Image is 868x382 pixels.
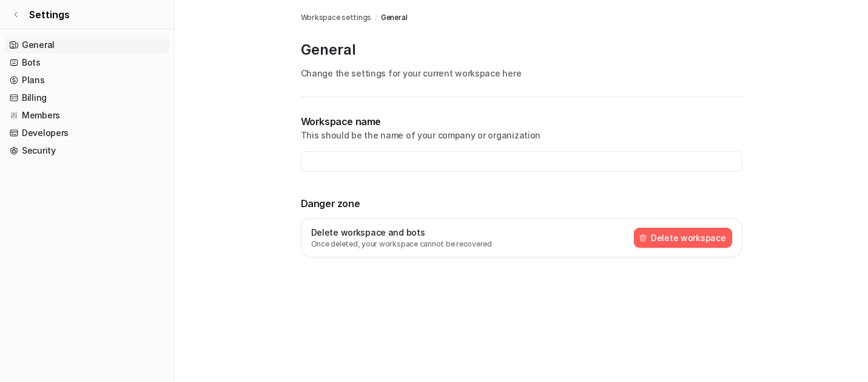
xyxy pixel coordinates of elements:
[5,72,169,89] a: Plans
[311,226,492,239] p: Delete workspace and bots
[634,228,732,248] button: Delete workspace
[5,107,169,124] a: Members
[375,12,377,23] span: /
[5,142,169,159] a: Security
[301,40,742,60] p: General
[301,196,742,211] p: Danger zone
[5,89,169,106] a: Billing
[301,67,742,80] p: Change the settings for your current workspace here
[301,12,372,23] a: Workspace settings
[311,239,492,250] p: Once deleted, your workspace cannot be recovered
[5,54,169,71] a: Bots
[301,114,742,129] p: Workspace name
[5,36,169,53] a: General
[301,129,742,142] p: This should be the name of your company or organization
[29,7,70,22] span: Settings
[5,124,169,142] a: Developers
[381,12,407,23] a: General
